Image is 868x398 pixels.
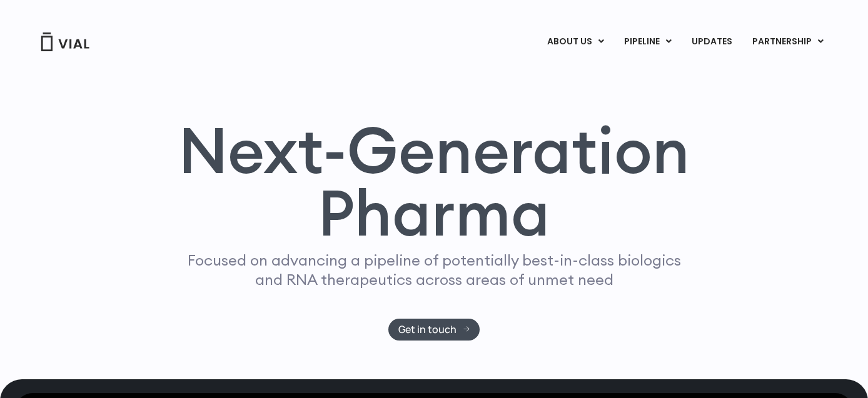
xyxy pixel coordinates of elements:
[614,31,681,52] a: PIPELINEMenu Toggle
[537,31,613,52] a: ABOUT USMenu Toggle
[163,119,705,245] h1: Next-Generation Pharma
[388,319,480,341] a: Get in touch
[682,31,742,52] a: UPDATES
[398,325,457,334] span: Get in touch
[182,251,686,289] p: Focused on advancing a pipeline of potentially best-in-class biologics and RNA therapeutics acros...
[742,31,834,52] a: PARTNERSHIPMenu Toggle
[40,32,90,51] img: Vial Logo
